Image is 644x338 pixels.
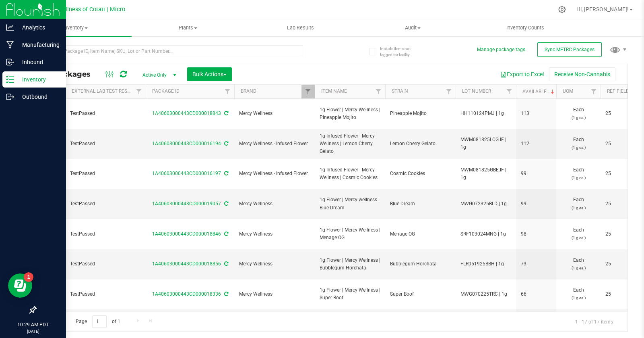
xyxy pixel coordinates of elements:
[223,231,228,237] span: Sync from Compliance System
[561,257,596,272] span: Each
[152,111,221,116] a: 1A40603000443CD000018843
[563,88,573,94] a: UOM
[70,290,141,298] span: TestPassed
[607,88,633,94] a: Ref Field 1
[132,85,146,98] a: Filter
[35,45,303,57] input: Search Package ID, Item Name, SKU, Lot or Part Number...
[561,264,596,272] p: (1 g ea.)
[19,19,132,36] a: Inventory
[521,140,551,148] span: 112
[320,196,380,211] span: 1g Flower | Mercy wellness | Blue Dream
[239,200,310,208] span: Mercy Wellness
[561,136,596,151] span: Each
[301,85,315,98] a: Filter
[460,230,511,238] span: SRF103024MNG | 1g
[239,110,310,117] span: Mercy Wellness
[70,200,141,208] span: TestPassed
[39,6,125,13] span: Mercy Wellness of Cotati | Micro
[557,6,567,13] div: Manage settings
[42,70,99,79] span: All Packages
[14,75,62,84] p: Inventory
[4,328,62,334] p: [DATE]
[390,260,451,268] span: Bubblegum Horchata
[19,24,132,31] span: Inventory
[241,88,256,94] a: Brand
[152,201,221,207] a: 1A40603000443CD000019057
[521,260,551,268] span: 73
[276,24,325,31] span: Lab Results
[320,286,380,302] span: 1g Flower | Mercy Wellness | Super Boof
[152,171,221,176] a: 1A40603000443CD000016197
[223,171,228,176] span: Sync from Compliance System
[469,19,581,36] a: Inventory Counts
[390,140,451,148] span: Lemon Cherry Gelato
[561,234,596,242] p: (1 g ea.)
[132,19,244,36] a: Plants
[320,257,380,272] span: 1g Flower | Mercy Wellness | Bubblegum Horchata
[6,75,14,83] inline-svg: Inventory
[239,140,310,148] span: Mercy Wellness - Infused Flower
[561,144,596,151] p: (1 g ea.)
[561,286,596,302] span: Each
[239,170,310,177] span: Mercy Wellness - Infused Flower
[390,110,451,117] span: Pineapple Mojito
[14,57,62,67] p: Inbound
[6,93,14,101] inline-svg: Outbound
[72,88,135,94] a: External Lab Test Result
[545,47,594,52] span: Sync METRC Packages
[320,106,380,121] span: 1g Flower | Mercy Wellness | Pineapple Mojito
[561,196,596,211] span: Each
[14,23,62,32] p: Analytics
[372,85,385,98] a: Filter
[521,230,551,238] span: 98
[70,260,141,268] span: TestPassed
[70,110,141,117] span: TestPassed
[561,294,596,302] p: (1 g ea.)
[152,88,180,94] a: Package ID
[561,174,596,182] p: (1 g ea.)
[460,110,511,117] span: HH110124PMJ | 1g
[521,200,551,208] span: 99
[587,85,601,98] a: Filter
[442,85,456,98] a: Filter
[549,67,615,81] button: Receive Non-Cannabis
[187,67,232,81] button: Bulk Actions
[460,290,511,298] span: MWG070225TRC | 1g
[6,41,14,49] inline-svg: Manufacturing
[239,260,310,268] span: Mercy Wellness
[561,166,596,182] span: Each
[152,261,221,267] a: 1A40603000443CD000018856
[503,85,516,98] a: Filter
[561,106,596,121] span: Each
[522,89,556,94] a: Available
[152,141,221,146] a: 1A40603000443CD000016194
[221,85,234,98] a: Filter
[357,24,469,31] span: Audit
[569,315,619,328] span: 1 - 17 of 17 items
[8,273,32,298] iframe: Resource center
[521,170,551,177] span: 99
[132,24,244,31] span: Plants
[223,111,228,116] span: Sync from Compliance System
[462,88,491,94] a: Lot Number
[244,19,357,36] a: Lab Results
[390,170,451,177] span: Cosmic Cookies
[321,88,347,94] a: Item Name
[69,315,127,328] span: Page of 1
[495,67,549,81] button: Export to Excel
[357,19,469,36] a: Audit
[576,6,629,13] span: Hi, [PERSON_NAME]!
[24,272,33,282] iframe: Resource center unread badge
[152,231,221,237] a: 1A40603000443CD000018846
[4,321,62,328] p: 10:29 AM PDT
[70,140,141,148] span: TestPassed
[70,230,141,238] span: TestPassed
[390,200,451,208] span: Blue Dream
[70,170,141,177] span: TestPassed
[223,141,228,146] span: Sync from Compliance System
[320,166,380,182] span: 1g Infused Flower | Mercy Wellness | Cosmic Cookies
[239,290,310,298] span: Mercy Wellness
[460,136,511,151] span: MWM081825LCG.IF | 1g
[6,23,14,31] inline-svg: Analytics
